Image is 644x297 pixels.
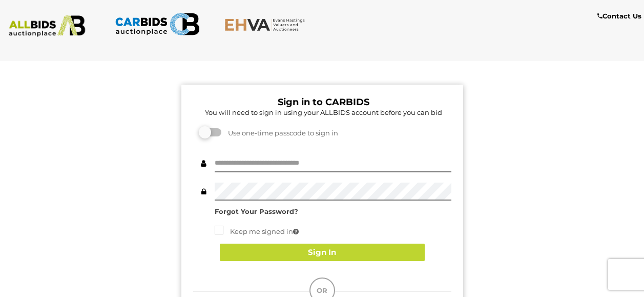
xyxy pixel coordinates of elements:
img: CARBIDS.com.au [115,10,200,38]
b: Contact Us [597,12,641,20]
img: EHVA.com.au [224,18,309,31]
button: Sign In [220,244,425,262]
a: Forgot Your Password? [215,207,298,215]
a: Contact Us [597,10,644,22]
label: Keep me signed in [215,226,299,237]
b: Sign in to CARBIDS [278,96,369,108]
img: ALLBIDS.com.au [5,15,90,37]
h5: You will need to sign in using your ALLBIDS account before you can bid [196,109,451,116]
span: Use one-time passcode to sign in [223,129,338,137]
